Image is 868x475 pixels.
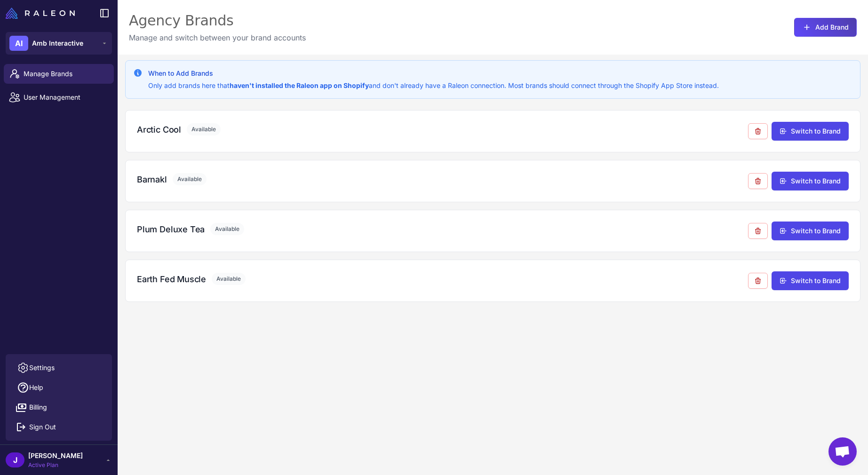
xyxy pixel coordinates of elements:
[148,68,719,79] h3: When to Add Brands
[772,271,849,290] button: Switch to Brand
[24,69,106,79] span: Manage Brands
[4,64,114,84] a: Manage Brands
[137,173,167,186] h3: Barnakl
[9,36,28,51] div: AI
[772,122,849,141] button: Switch to Brand
[9,378,108,397] a: Help
[9,417,108,437] button: Sign Out
[748,123,768,139] button: Remove from agency
[6,32,112,55] button: AIAmb Interactive
[748,223,768,239] button: Remove from agency
[210,223,244,235] span: Available
[748,273,768,289] button: Remove from agency
[24,92,106,103] span: User Management
[6,8,75,19] img: Raleon Logo
[28,451,83,461] span: [PERSON_NAME]
[212,273,246,285] span: Available
[772,222,849,240] button: Switch to Brand
[6,8,79,19] a: Raleon Logo
[29,382,43,393] span: Help
[29,363,55,373] span: Settings
[137,273,206,285] h3: Earth Fed Muscle
[29,402,47,412] span: Billing
[129,11,306,30] div: Agency Brands
[772,172,849,190] button: Switch to Brand
[129,32,306,43] p: Manage and switch between your brand accounts
[137,123,181,136] h3: Arctic Cool
[6,452,24,467] div: J
[794,18,857,37] button: Add Brand
[828,437,857,466] div: Open chat
[137,223,205,236] h3: Plum Deluxe Tea
[187,123,221,135] span: Available
[748,173,768,189] button: Remove from agency
[32,38,83,48] span: Amb Interactive
[148,80,719,91] p: Only add brands here that and don't already have a Raleon connection. Most brands should connect ...
[29,422,56,432] span: Sign Out
[28,461,83,469] span: Active Plan
[173,173,207,185] span: Available
[4,87,114,107] a: User Management
[230,81,369,89] strong: haven't installed the Raleon app on Shopify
